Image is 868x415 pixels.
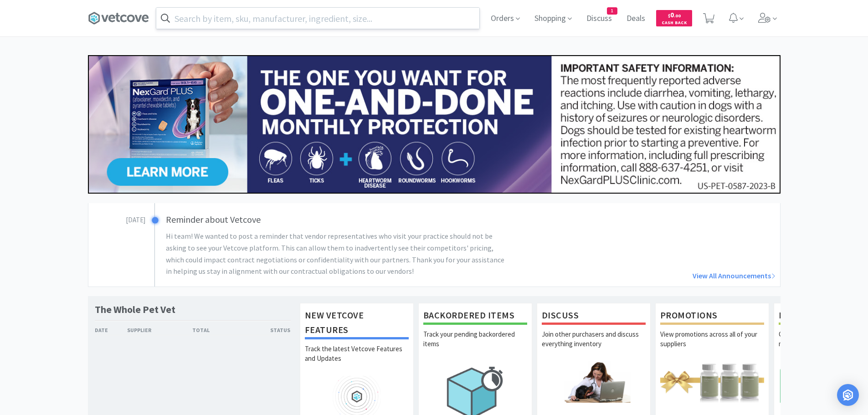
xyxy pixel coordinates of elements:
p: Track your pending backordered items [423,329,527,361]
img: hero_promotions.png [660,361,764,403]
p: Track the latest Vetcove Features and Updates [305,344,409,376]
h1: Promotions [660,308,764,325]
p: View promotions across all of your suppliers [660,329,764,361]
input: Search by item, sku, manufacturer, ingredient, size... [156,8,479,29]
div: Open Intercom Messenger [837,384,859,406]
span: . 00 [674,13,681,19]
div: Supplier [127,326,192,334]
img: 24562ba5414042f391a945fa418716b7_350.jpg [88,55,781,194]
a: Deals [623,15,649,23]
h3: [DATE] [88,212,145,225]
span: 0 [668,10,681,19]
h1: Discuss [542,308,646,325]
span: Cash Back [662,20,687,26]
span: $ [668,13,670,19]
h1: Backordered Items [423,308,527,325]
span: 1 [607,8,617,14]
div: Status [241,326,291,334]
div: Date [95,326,128,334]
p: Join other purchasers and discuss everything inventory [542,329,646,361]
h3: Reminder about Vetcove [166,212,550,227]
div: Total [192,326,241,334]
p: Hi team! We wanted to post a reminder that vendor representatives who visit your practice should ... [166,231,511,277]
img: hero_discuss.png [542,361,646,403]
a: $0.00Cash Back [656,6,692,31]
h1: The Whole Pet Vet [95,303,175,316]
a: View All Announcements [554,270,776,282]
a: Discuss1 [583,15,616,23]
h1: New Vetcove Features [305,308,409,339]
